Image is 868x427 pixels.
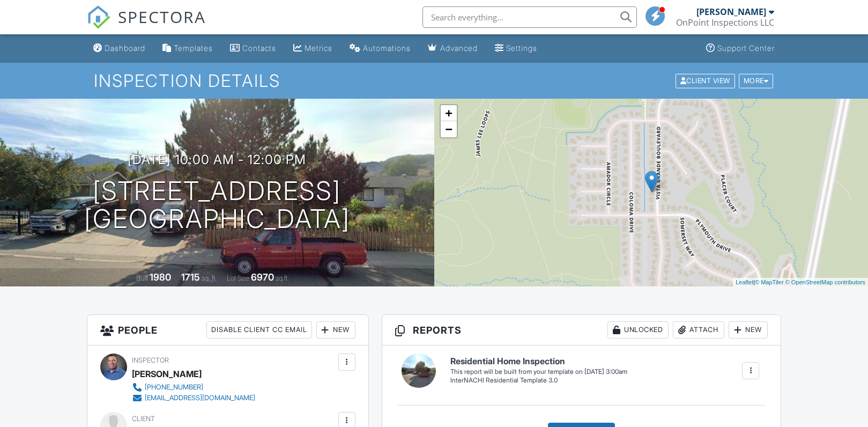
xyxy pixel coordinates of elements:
div: 1980 [150,271,171,283]
div: [PERSON_NAME] [696,6,766,17]
div: [PERSON_NAME] [132,366,202,382]
span: SPECTORA [118,5,206,28]
div: Contacts [242,43,276,53]
h3: People [87,315,368,345]
a: Client View [674,76,738,84]
div: Support Center [717,43,775,53]
a: Settings [491,39,541,58]
div: | [733,278,868,287]
a: Dashboard [89,39,150,58]
span: Built [136,274,148,282]
input: Search everything... [422,6,637,28]
a: Contacts [226,39,280,58]
a: Leaflet [736,279,753,285]
div: This report will be built from your template on [DATE] 3:00am [450,367,627,376]
a: Metrics [289,39,337,58]
div: OnPoint Inspections LLC [676,17,774,28]
a: © OpenStreetMap contributors [785,279,865,285]
a: [PHONE_NUMBER] [132,382,255,393]
a: Zoom in [441,105,457,121]
div: Advanced [440,43,478,53]
div: InterNACHI Residential Template 3.0 [450,376,627,385]
img: The Best Home Inspection Software - Spectora [87,5,110,29]
div: Dashboard [105,43,145,53]
span: Lot Size [227,274,249,282]
h6: Residential Home Inspection [450,357,627,366]
div: Settings [506,43,537,53]
div: 1715 [181,271,200,283]
h3: [DATE] 10:00 am - 12:00 pm [128,152,306,167]
div: [PHONE_NUMBER] [145,383,203,392]
div: Templates [174,43,213,53]
div: More [739,73,774,88]
span: sq.ft. [276,274,289,282]
div: Unlocked [607,321,669,338]
div: Client View [676,73,735,88]
span: sq. ft. [202,274,217,282]
a: Zoom out [441,121,457,137]
a: Templates [158,39,217,58]
div: Disable Client CC Email [206,321,312,338]
div: Automations [363,43,411,53]
div: Attach [673,321,724,338]
a: [EMAIL_ADDRESS][DOMAIN_NAME] [132,393,255,403]
a: SPECTORA [87,14,206,37]
div: [EMAIL_ADDRESS][DOMAIN_NAME] [145,394,255,402]
div: New [316,321,355,338]
h1: [STREET_ADDRESS] [GEOGRAPHIC_DATA] [84,177,350,234]
h3: Reports [382,315,781,345]
span: Client [132,415,155,423]
a: Advanced [424,39,482,58]
span: Inspector [132,356,169,364]
a: Support Center [702,39,779,58]
h1: Inspection Details [94,71,775,90]
div: New [729,321,768,338]
a: Automations (Basic) [345,39,415,58]
div: Metrics [305,43,332,53]
a: © MapTiler [755,279,784,285]
div: 6970 [251,271,274,283]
